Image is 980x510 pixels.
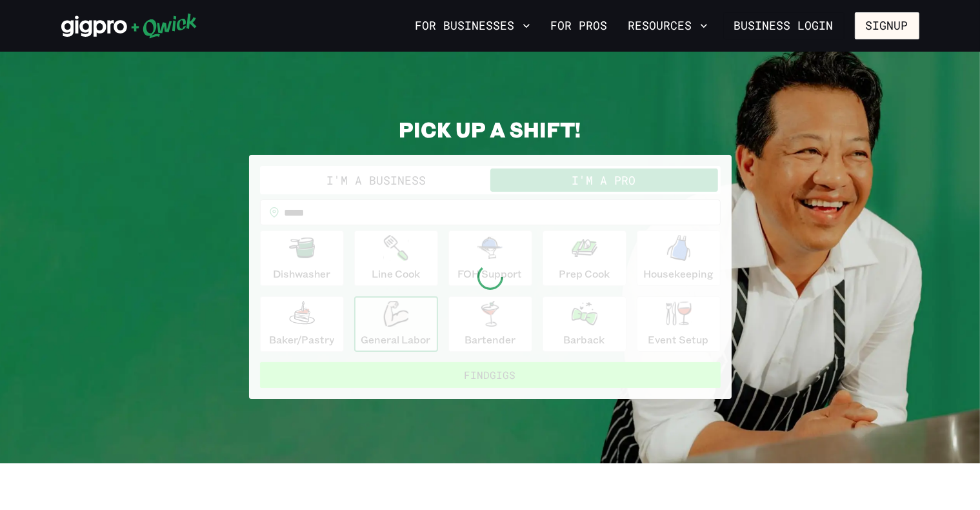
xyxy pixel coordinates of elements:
[546,15,613,37] a: For Pros
[723,12,845,39] a: Business Login
[410,15,535,37] button: For Businesses
[249,116,732,142] h2: PICK UP A SHIFT!
[623,15,713,37] button: Resources
[855,12,919,39] button: Signup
